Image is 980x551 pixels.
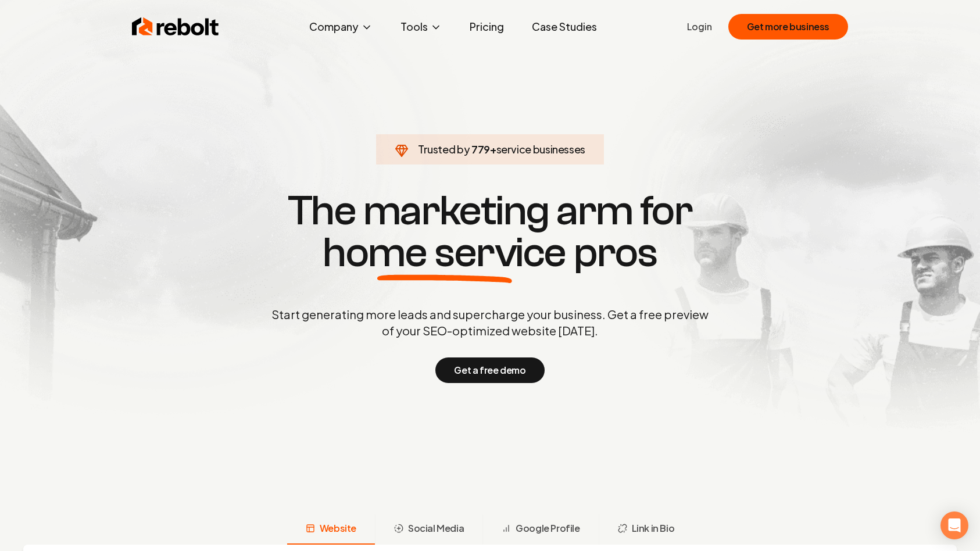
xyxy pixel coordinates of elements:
a: Pricing [460,15,513,38]
img: Rebolt Logo [132,15,219,38]
p: Start generating more leads and supercharge your business. Get a free preview of your SEO-optimiz... [269,306,711,339]
span: Trusted by [418,142,470,156]
button: Get more business [728,14,848,40]
span: Google Profile [516,521,580,535]
button: Link in Bio [599,514,693,545]
button: Tools [391,15,451,38]
span: 779 [471,141,490,158]
span: home service [323,232,566,274]
a: Case Studies [523,15,606,38]
h1: The marketing arm for pros [211,190,769,274]
button: Google Profile [482,514,598,545]
span: Website [320,521,356,535]
button: Social Media [375,514,482,545]
button: Website [287,514,375,545]
a: Login [687,20,712,34]
button: Get a free demo [435,357,544,383]
span: Link in Bio [632,521,675,535]
span: + [490,142,496,156]
span: service businesses [496,142,586,156]
span: Social Media [408,521,464,535]
div: Open Intercom Messenger [940,511,968,539]
button: Company [300,15,382,38]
